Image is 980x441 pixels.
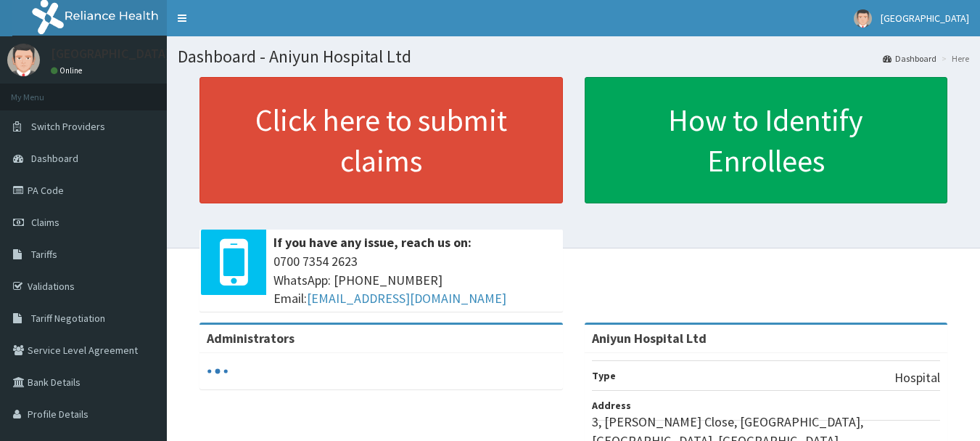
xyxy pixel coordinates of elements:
[894,368,940,387] p: Hospital
[883,52,936,65] a: Dashboard
[51,65,86,76] a: Online
[207,330,295,347] b: Administrators
[938,52,969,65] li: Here
[31,312,105,325] span: Tariff Negotiation
[881,12,969,25] span: [GEOGRAPHIC_DATA]
[592,369,616,382] b: Type
[7,44,40,76] img: User Image
[207,360,228,382] svg: audio-loading
[31,216,59,229] span: Claims
[31,248,57,261] span: Tariffs
[199,77,563,203] a: Click here to submit claims
[178,47,969,66] h1: Dashboard - Aniyun Hospital Ltd
[273,252,556,308] span: 0700 7354 2623 WhatsApp: [PHONE_NUMBER] Email:
[31,120,105,133] span: Switch Providers
[592,399,631,412] b: Address
[31,152,78,165] span: Dashboard
[585,77,948,203] a: How to Identify Enrollees
[51,47,170,60] p: [GEOGRAPHIC_DATA]
[273,234,472,251] b: If you have any issue, reach us on:
[307,290,506,307] a: [EMAIL_ADDRESS][DOMAIN_NAME]
[854,9,872,28] img: User Image
[592,330,707,347] strong: Aniyun Hospital Ltd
